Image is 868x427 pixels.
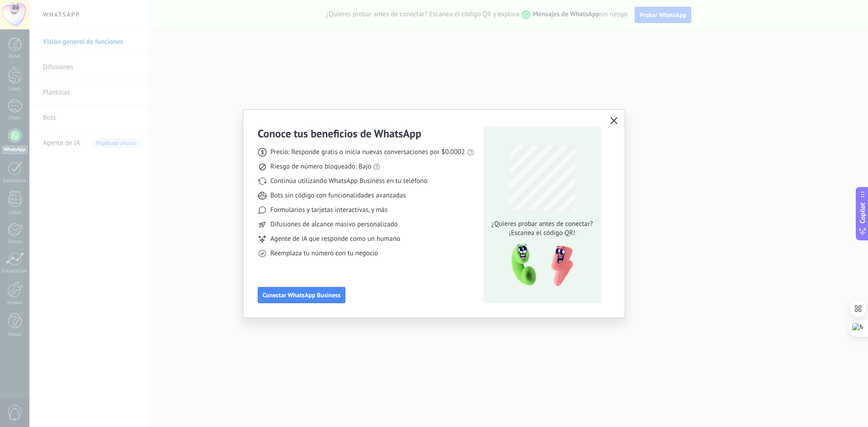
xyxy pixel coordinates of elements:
span: Conectar WhatsApp Business [263,292,340,298]
img: qr-pic-1x.png [504,241,575,290]
span: Reemplaza tu número con tu negocio [270,249,378,258]
span: Continúa utilizando WhatsApp Business en tu teléfono [270,177,427,186]
span: Formularios y tarjetas interactivas, y más [270,206,387,215]
span: ¿Quieres probar antes de conectar? [489,220,595,229]
span: Agente de IA que responde como un humano [270,235,400,244]
span: Bots sin código con funcionalidades avanzadas [270,191,406,200]
span: Copilot [858,202,867,223]
span: Precio: Responde gratis o inicia nuevas conversaciones por $0.0002 [270,148,465,157]
span: ¡Escanea el código QR! [489,229,595,238]
span: Difusiones de alcance masivo personalizado [270,220,398,229]
h3: Conoce tus beneficios de WhatsApp [258,127,421,141]
span: Riesgo de número bloqueado: Bajo [270,162,371,171]
button: Conectar WhatsApp Business [258,287,345,303]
